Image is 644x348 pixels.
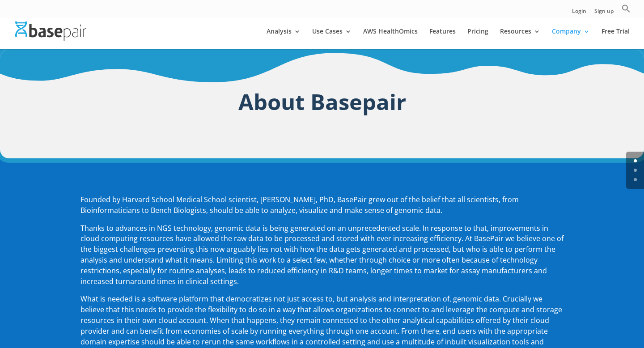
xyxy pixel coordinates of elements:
[363,28,418,49] a: AWS HealthOmics
[602,28,630,49] a: Free Trial
[500,28,540,49] a: Resources
[80,195,563,223] p: Founded by Harvard School Medical School scientist, [PERSON_NAME], PhD, BasePair grew out of the ...
[622,4,631,13] svg: Search
[622,4,631,18] a: Search Icon Link
[267,28,301,49] a: Analysis
[80,223,563,286] span: Thanks to advances in NGS technology, genomic data is being generated on an unprecedented scale. ...
[634,159,637,162] a: 0
[80,86,563,122] h1: About Basepair
[429,28,456,49] a: Features
[634,178,637,181] a: 2
[552,28,590,49] a: Company
[634,169,637,172] a: 1
[594,8,614,18] a: Sign up
[467,28,488,49] a: Pricing
[312,28,352,49] a: Use Cases
[572,8,586,18] a: Login
[15,21,86,41] img: Basepair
